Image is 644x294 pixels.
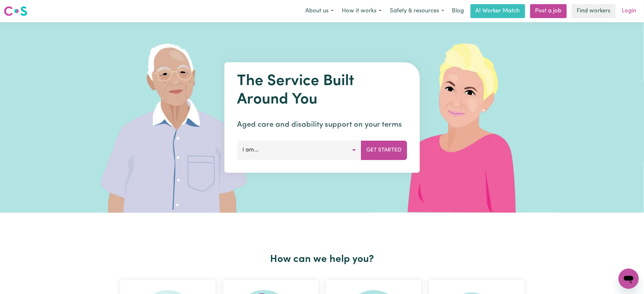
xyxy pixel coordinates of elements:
h2: How can we help you? [116,253,528,265]
p: Aged care and disability support on your terms [237,119,407,130]
button: How it works [338,4,386,18]
iframe: Button to launch messaging window [619,269,639,289]
a: Find workers [572,4,616,18]
button: About us [301,4,338,18]
img: Careseekers logo [4,5,27,17]
a: Login [618,4,640,18]
a: Careseekers logo [4,4,27,18]
h1: The Service Built Around You [237,72,407,109]
a: AI Worker Match [471,4,525,18]
button: Safety & resources [386,4,448,18]
a: Blog [448,4,468,18]
a: Post a job [530,4,567,18]
button: I am... [237,141,361,160]
button: Get Started [361,141,407,160]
